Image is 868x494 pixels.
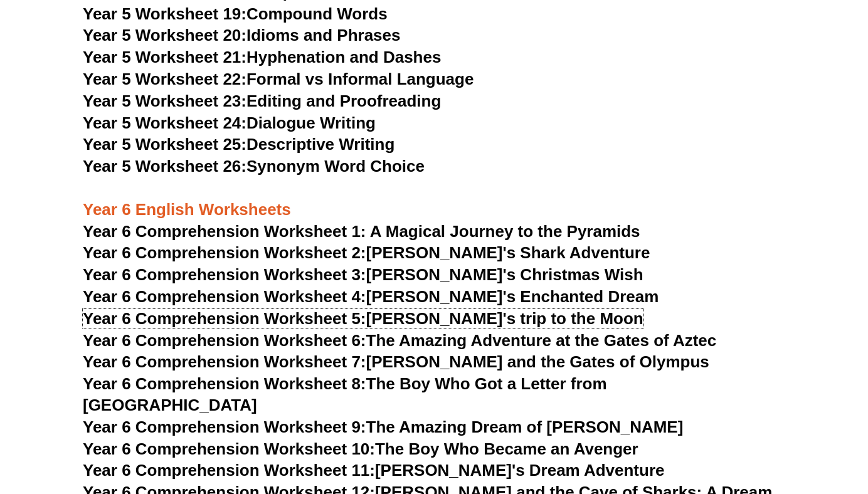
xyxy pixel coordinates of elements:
[83,222,640,241] a: Year 6 Comprehension Worksheet 1: A Magical Journey to the Pyramids
[83,265,643,284] a: Year 6 Comprehension Worksheet 3:[PERSON_NAME]'s Christmas Wish
[83,135,246,154] span: Year 5 Worksheet 25:
[83,48,246,66] span: Year 5 Worksheet 21:
[83,374,366,393] span: Year 6 Comprehension Worksheet 8:
[83,439,375,458] span: Year 6 Comprehension Worksheet 10:
[83,4,388,23] a: Year 5 Worksheet 19:Compound Words
[83,439,638,458] a: Year 6 Comprehension Worksheet 10:The Boy Who Became an Avenger
[83,92,441,110] a: Year 5 Worksheet 23:Editing and Proofreading
[83,243,650,262] a: Year 6 Comprehension Worksheet 2:[PERSON_NAME]'s Shark Adventure
[83,331,716,350] a: Year 6 Comprehension Worksheet 6:The Amazing Adventure at the Gates of Aztec
[653,352,868,494] iframe: Chat Widget
[83,265,366,284] span: Year 6 Comprehension Worksheet 3:
[83,374,607,414] a: Year 6 Comprehension Worksheet 8:The Boy Who Got a Letter from [GEOGRAPHIC_DATA]
[83,461,375,480] span: Year 6 Comprehension Worksheet 11:
[83,243,366,262] span: Year 6 Comprehension Worksheet 2:
[83,352,366,371] span: Year 6 Comprehension Worksheet 7:
[83,418,683,436] a: Year 6 Comprehension Worksheet 9:The Amazing Dream of [PERSON_NAME]
[83,4,246,23] span: Year 5 Worksheet 19:
[83,70,246,88] span: Year 5 Worksheet 22:
[83,135,394,154] a: Year 5 Worksheet 25:Descriptive Writing
[83,26,246,45] span: Year 5 Worksheet 20:
[83,178,785,221] h3: Year 6 English Worksheets
[83,157,425,176] a: Year 5 Worksheet 26:Synonym Word Choice
[83,113,376,132] a: Year 5 Worksheet 24:Dialogue Writing
[83,48,441,66] a: Year 5 Worksheet 21:Hyphenation and Dashes
[83,461,664,480] a: Year 6 Comprehension Worksheet 11:[PERSON_NAME]'s Dream Adventure
[83,113,246,132] span: Year 5 Worksheet 24:
[83,287,366,306] span: Year 6 Comprehension Worksheet 4:
[83,309,366,328] span: Year 6 Comprehension Worksheet 5:
[83,70,474,88] a: Year 5 Worksheet 22:Formal vs Informal Language
[83,309,643,328] a: Year 6 Comprehension Worksheet 5:[PERSON_NAME]'s trip to the Moon
[83,157,246,176] span: Year 5 Worksheet 26:
[83,418,366,436] span: Year 6 Comprehension Worksheet 9:
[83,26,400,45] a: Year 5 Worksheet 20:Idioms and Phrases
[83,287,659,306] a: Year 6 Comprehension Worksheet 4:[PERSON_NAME]'s Enchanted Dream
[83,331,366,350] span: Year 6 Comprehension Worksheet 6:
[83,352,709,371] a: Year 6 Comprehension Worksheet 7:[PERSON_NAME] and the Gates of Olympus
[83,92,246,110] span: Year 5 Worksheet 23:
